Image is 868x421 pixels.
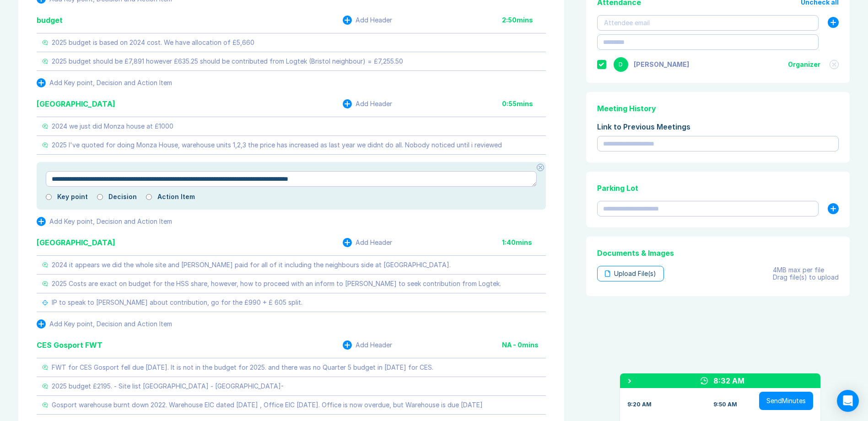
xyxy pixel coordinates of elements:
[597,103,839,114] div: Meeting History
[627,401,652,408] div: 9:20 AM
[37,78,172,87] button: Add Key point, Decision and Action Item
[37,340,102,351] div: CES Gosport FWT
[773,266,839,274] div: 4MB max per file
[52,364,433,371] div: FWT for CES Gosport fell due [DATE]. It is not in the budget for 2025. and there was no Quarter 5...
[49,320,172,328] div: Add Key point, Decision and Action Item
[49,218,172,225] div: Add Key point, Decision and Action Item
[343,340,392,350] button: Add Header
[713,401,737,408] div: 9:50 AM
[157,193,195,200] label: Action Item
[108,193,137,200] label: Decision
[57,193,88,200] label: Key point
[52,280,501,287] div: 2025 Costs are exact on budget for the HSS share, however, how to proceed with an inform to [PERS...
[356,16,392,24] div: Add Header
[37,15,63,26] div: budget
[52,123,173,130] div: 2024 we just did Monza house at £1000
[52,383,284,390] div: 2025 budget £2195. - Site list [GEOGRAPHIC_DATA] - [GEOGRAPHIC_DATA]-
[343,238,392,247] button: Add Header
[502,16,546,24] div: 2:50 mins
[343,99,392,108] button: Add Header
[713,375,744,386] div: 8:32 AM
[356,341,392,349] div: Add Header
[37,319,172,329] button: Add Key point, Decision and Action Item
[343,16,392,25] button: Add Header
[52,39,254,46] div: 2025 budget is based on 2024 cost. We have allocation of £5,660
[773,274,839,281] div: Drag file(s) to upload
[52,141,502,149] div: 2025 I've quoted for doing Monza House, warehouse units 1,2,3 the price has increased as last yea...
[37,217,172,226] button: Add Key point, Decision and Action Item
[37,237,115,248] div: [GEOGRAPHIC_DATA]
[37,98,115,109] div: [GEOGRAPHIC_DATA]
[356,239,392,246] div: Add Header
[49,79,172,86] div: Add Key point, Decision and Action Item
[634,61,689,68] div: David Hayter
[52,58,403,65] div: 2025 budget should be £7,891 however £635.25 should be contributed from Logtek (Bristol neighbour...
[52,261,451,269] div: 2024 it appears we did the whole site and [PERSON_NAME] paid for all of it including the neighbou...
[502,239,546,246] div: 1:40 mins
[502,100,546,108] div: 0:55 mins
[837,390,859,412] div: Open Intercom Messenger
[614,57,628,72] div: D
[52,299,302,306] div: IP to speak to [PERSON_NAME] about contribution, go for the £990 + £ 605 split.
[52,401,483,409] div: Gosport warehouse burnt down 2022. Warehouse EIC dated [DATE] , Office EIC [DATE]. Office is now ...
[502,341,546,349] div: NA - 0 mins
[597,248,839,259] div: Documents & Images
[597,121,839,132] div: Link to Previous Meetings
[597,183,839,194] div: Parking Lot
[597,266,664,281] div: Upload File(s)
[788,61,820,68] div: Organizer
[759,392,813,410] button: SendMinutes
[356,100,392,108] div: Add Header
